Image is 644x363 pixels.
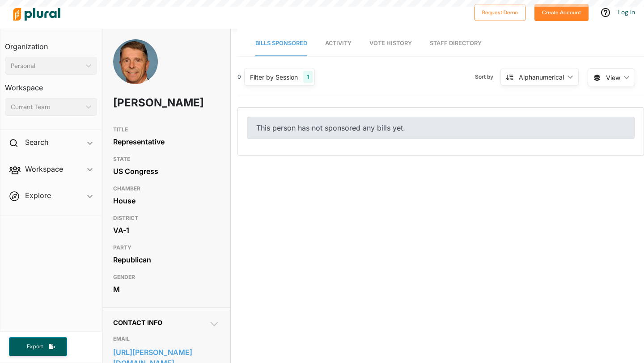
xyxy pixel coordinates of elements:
[113,333,220,344] h3: EMAIL
[430,31,482,56] a: Staff Directory
[325,40,352,46] span: Activity
[113,224,220,237] div: VA-1
[618,8,635,16] a: Log In
[113,135,220,148] div: Representative
[475,73,500,81] span: Sort by
[519,72,564,82] div: Alphanumerical
[113,39,158,94] img: Headshot of Rob Wittman
[606,73,620,82] span: View
[237,73,241,81] div: 0
[113,89,177,116] h1: [PERSON_NAME]
[534,7,589,17] a: Create Account
[9,337,67,356] button: Export
[113,183,220,194] h3: CHAMBER
[250,72,298,82] div: Filter by Session
[475,7,525,17] a: Request Demo
[5,34,97,53] h3: Organization
[113,319,162,326] span: Contact Info
[5,75,97,94] h3: Workspace
[113,272,220,283] h3: GENDER
[534,4,589,21] button: Create Account
[113,124,220,135] h3: TITLE
[255,31,307,56] a: Bills Sponsored
[113,213,220,224] h3: DISTRICT
[113,154,220,165] h3: STATE
[255,40,307,46] span: Bills Sponsored
[113,283,220,296] div: M
[113,194,220,207] div: House
[325,31,352,56] a: Activity
[303,71,313,83] div: 1
[11,61,82,71] div: Personal
[113,165,220,178] div: US Congress
[21,343,49,350] span: Export
[247,117,635,139] div: This person has not sponsored any bills yet.
[11,102,82,112] div: Current Team
[369,31,412,56] a: Vote History
[475,4,525,21] button: Request Demo
[113,242,220,253] h3: PARTY
[369,40,412,46] span: Vote History
[25,137,48,147] h2: Search
[113,253,220,266] div: Republican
